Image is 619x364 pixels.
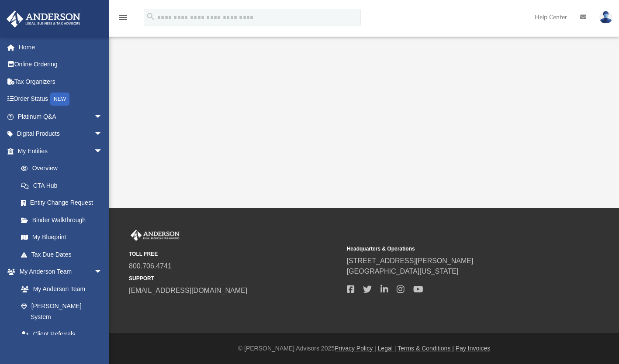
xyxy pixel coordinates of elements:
[6,38,116,56] a: Home
[94,263,111,281] span: arrow_drop_down
[12,177,116,194] a: CTA Hub
[118,12,128,23] i: menu
[347,268,459,275] a: [GEOGRAPHIC_DATA][US_STATE]
[6,125,116,143] a: Digital Productsarrow_drop_down
[378,345,396,352] a: Legal |
[6,73,116,90] a: Tax Organizers
[12,229,111,246] a: My Blueprint
[6,263,111,281] a: My Anderson Teamarrow_drop_down
[398,345,454,352] a: Terms & Conditions |
[129,230,181,241] img: Anderson Advisors Platinum Portal
[109,344,619,353] div: © [PERSON_NAME] Advisors 2025
[94,125,111,143] span: arrow_drop_down
[347,257,474,264] a: [STREET_ADDRESS][PERSON_NAME]
[129,287,247,294] a: [EMAIL_ADDRESS][DOMAIN_NAME]
[6,56,116,73] a: Online Ordering
[335,345,376,352] a: Privacy Policy |
[12,211,116,229] a: Binder Walkthrough
[12,246,116,263] a: Tax Due Dates
[146,12,156,21] i: search
[12,194,116,212] a: Entity Change Request
[129,275,341,282] small: SUPPORT
[6,90,116,108] a: Order StatusNEW
[129,262,172,270] a: 800.706.4741
[50,93,69,106] div: NEW
[12,160,116,177] a: Overview
[118,17,128,23] a: menu
[347,245,559,253] small: Headquarters & Operations
[94,108,111,126] span: arrow_drop_down
[94,142,111,160] span: arrow_drop_down
[456,345,490,352] a: Pay Invoices
[6,108,116,125] a: Platinum Q&Aarrow_drop_down
[6,142,116,160] a: My Entitiesarrow_drop_down
[599,11,612,24] img: User Pic
[129,250,341,258] small: TOLL FREE
[12,326,111,343] a: Client Referrals
[12,298,111,326] a: [PERSON_NAME] System
[12,280,107,298] a: My Anderson Team
[4,10,83,27] img: Anderson Advisors Platinum Portal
